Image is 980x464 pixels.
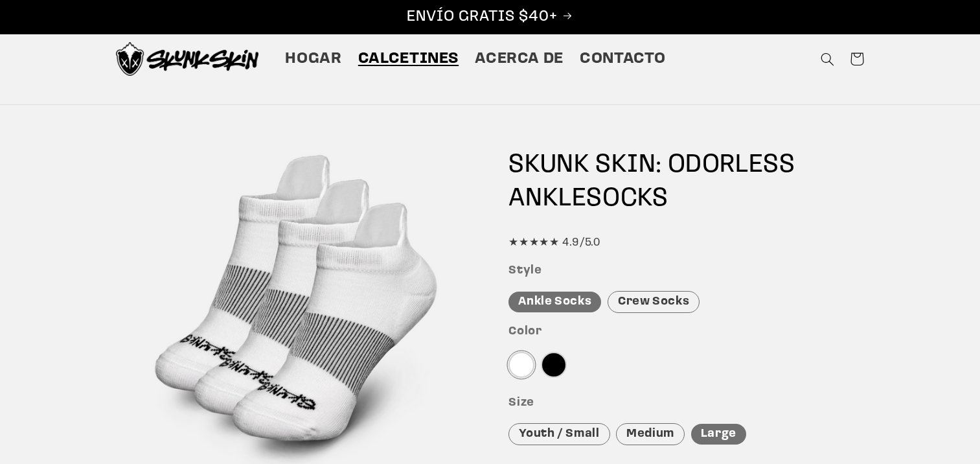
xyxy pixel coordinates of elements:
[508,325,864,340] h3: Color
[580,49,665,69] span: Contacto
[508,264,864,279] h3: Style
[508,233,864,253] div: ★★★★★ 4.9/5.0
[350,41,467,77] a: Calcetines
[508,396,864,411] h3: Size
[616,423,685,446] div: Medium
[508,423,610,446] div: Youth / Small
[812,44,842,74] summary: Buscar
[116,42,258,76] img: Calcetines antiolor Skunk Skin.
[467,41,572,77] a: Acerca de
[475,49,564,69] span: Acerca de
[691,424,746,445] div: Large
[285,49,341,69] span: Hogar
[407,9,558,25] font: ENVÍO GRATIS $40+
[277,41,350,77] a: Hogar
[358,49,459,69] span: Calcetines
[508,186,586,212] span: ANKLE
[608,291,700,314] div: Crew Socks
[508,292,601,313] div: Ankle Socks
[572,41,674,77] a: Contacto
[508,148,864,216] h1: SKUNK SKIN: ODORLESS SOCKS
